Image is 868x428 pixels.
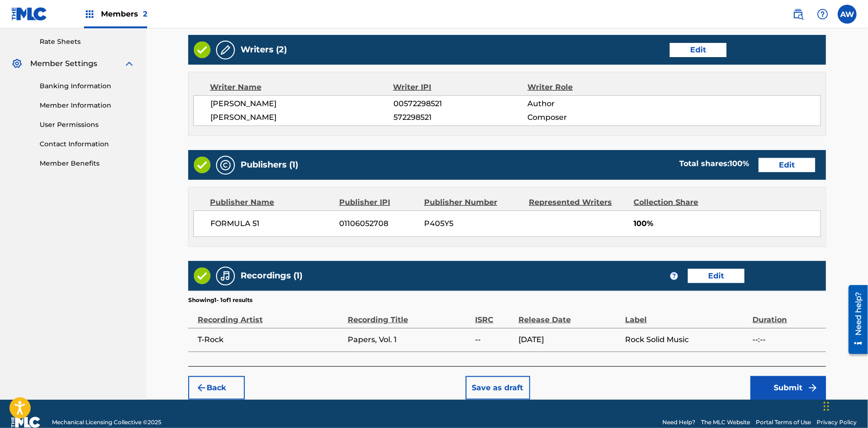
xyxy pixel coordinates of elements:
a: Rate Sheets [40,37,135,47]
img: Top Rightsholders [84,8,95,20]
span: Mechanical Licensing Collective © 2025 [52,418,161,427]
div: Release Date [518,304,620,326]
span: Rock Solid Music [625,334,748,345]
div: Recording Artist [198,304,343,326]
span: Composer [527,112,650,123]
img: logo [11,417,41,428]
img: Valid [194,157,210,173]
a: Portal Terms of Use [756,418,811,427]
img: Publishers [220,159,231,171]
a: The MLC Website [701,418,750,427]
button: Back [188,376,245,400]
div: Label [625,304,748,326]
button: Submit [751,376,826,400]
span: [PERSON_NAME] [210,112,393,123]
span: [DATE] [518,334,620,345]
a: Member Information [40,101,135,110]
img: expand [124,58,135,69]
a: Public Search [789,5,808,24]
img: Writers [220,44,231,56]
span: Members [101,8,147,19]
div: User Menu [838,5,857,24]
button: Edit [688,269,744,283]
div: Help [813,5,832,24]
div: ISRC [475,304,514,326]
div: Drag [824,392,829,420]
div: Recording Title [348,304,470,326]
a: Privacy Policy [817,418,857,427]
a: Need Help? [662,418,695,427]
span: ? [670,272,678,280]
img: help [817,8,828,20]
div: Duration [753,304,821,326]
iframe: Resource Center [842,281,868,357]
span: 00572298521 [393,98,527,109]
span: FORMULA 51 [210,218,333,229]
div: Collection Share [634,197,725,208]
img: f7272a7cc735f4ea7f67.svg [807,382,818,394]
span: 572298521 [393,112,527,123]
span: Member Settings [30,58,97,69]
iframe: Chat Widget [821,383,868,428]
p: Showing 1 - 1 of 1 results [188,296,252,304]
span: 100% [634,218,820,229]
img: Valid [194,42,210,58]
span: 100 % [729,159,749,168]
div: Publisher Name [210,197,332,208]
img: MLC Logo [11,7,48,21]
div: Writer IPI [393,82,528,93]
button: Edit [670,43,726,57]
div: Writer Name [210,82,393,93]
img: Member Settings [11,58,23,69]
span: [PERSON_NAME] [210,98,393,109]
span: --:-- [753,334,821,345]
div: Represented Writers [529,197,626,208]
span: Papers, Vol. 1 [348,334,470,345]
img: 7ee5dd4eb1f8a8e3ef2f.svg [196,382,207,394]
button: Edit [759,158,815,172]
span: Author [527,98,650,109]
a: Member Benefits [40,159,135,168]
span: 01106052708 [340,218,417,229]
a: User Permissions [40,120,135,130]
span: 2 [143,9,147,18]
img: search [793,8,804,20]
a: Banking Information [40,81,135,91]
span: P405Y5 [424,218,522,229]
h5: Recordings (1) [241,270,302,281]
div: Total shares: [679,158,749,169]
span: -- [475,334,514,345]
h5: Writers (2) [241,44,287,55]
div: Publisher Number [424,197,522,208]
img: Recordings [220,270,231,282]
div: Writer Role [527,82,650,93]
span: T-Rock [198,334,343,345]
img: Valid [194,268,210,284]
h5: Publishers (1) [241,159,298,170]
a: Contact Information [40,139,135,149]
button: Save as draft [466,376,530,400]
div: Publisher IPI [339,197,417,208]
